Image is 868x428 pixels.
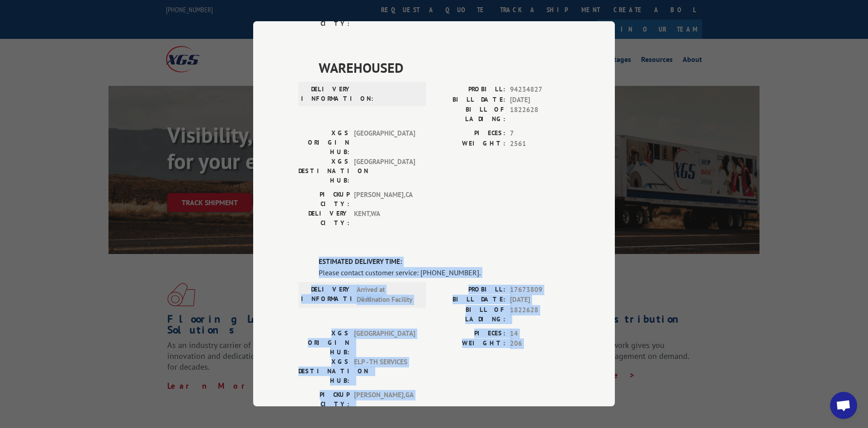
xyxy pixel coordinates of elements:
label: PIECES: [434,329,505,339]
span: 7 [510,128,570,139]
span: WAREHOUSED [319,57,570,78]
span: 2561 [510,139,570,149]
label: PICKUP CITY: [298,390,349,409]
label: PROBILL: [434,85,505,95]
span: KENT , WA [354,209,415,228]
span: 17673809 [510,285,570,295]
label: XGS DESTINATION HUB: [298,157,349,185]
label: PIECES: [434,128,505,139]
span: [GEOGRAPHIC_DATA] [354,128,415,157]
label: DELIVERY CITY: [298,209,349,228]
span: 1822628 [510,305,570,324]
label: BILL OF LADING: [434,305,505,324]
span: 94234827 [510,85,570,95]
div: Please contact customer service: [PHONE_NUMBER]. [319,267,570,278]
span: 1822628 [510,105,570,124]
label: DELIVERY INFORMATION: [301,85,352,103]
label: BILL DATE: [434,95,505,105]
label: WEIGHT: [434,139,505,149]
label: XGS ORIGIN HUB: [298,329,349,357]
label: XGS DESTINATION HUB: [298,357,349,386]
span: Arrived at Destination Facility [357,285,418,305]
label: PICKUP CITY: [298,190,349,209]
span: 206 [510,339,570,349]
span: [GEOGRAPHIC_DATA] [354,329,415,357]
label: DELIVERY INFORMATION: [301,285,352,305]
label: BILL DATE: [434,295,505,305]
label: ESTIMATED DELIVERY TIME: [319,257,570,267]
span: [DATE] [510,95,570,105]
span: [PERSON_NAME] , CA [354,190,415,209]
label: BILL OF LADING: [434,105,505,124]
span: ELP - TH SERVICES [354,357,415,386]
span: 14 [510,329,570,339]
label: WEIGHT: [434,339,505,349]
label: PROBILL: [434,285,505,295]
span: [GEOGRAPHIC_DATA] [354,157,415,185]
span: [DATE] [510,295,570,305]
span: [PERSON_NAME] , GA [354,390,415,409]
label: XGS ORIGIN HUB: [298,128,349,157]
div: Open chat [830,392,857,419]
